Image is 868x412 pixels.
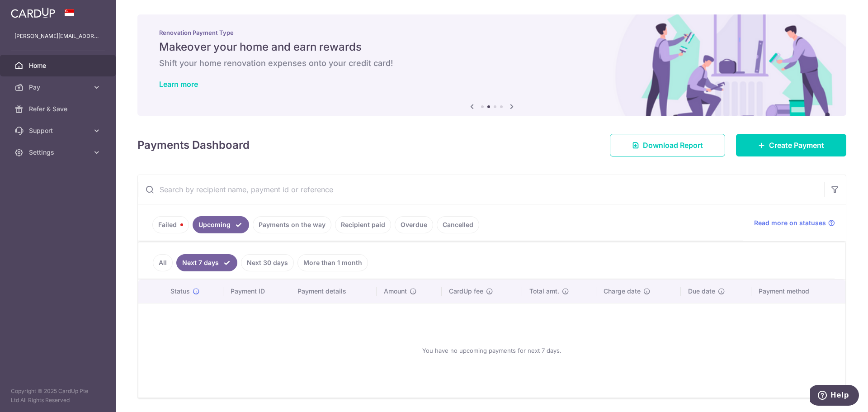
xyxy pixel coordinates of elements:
[754,218,835,227] a: Read more on statuses
[449,287,483,296] span: CardUp fee
[736,134,846,156] a: Create Payment
[11,7,55,18] img: CardUp
[170,287,190,296] span: Status
[223,279,290,303] th: Payment ID
[152,216,189,233] a: Failed
[395,216,433,233] a: Overdue
[751,279,845,303] th: Payment method
[159,29,825,36] p: Renovation Payment Type
[297,254,368,271] a: More than 1 month
[610,134,725,156] a: Download Report
[335,216,391,233] a: Recipient paid
[14,32,101,41] p: [PERSON_NAME][EMAIL_ADDRESS][DOMAIN_NAME]
[138,175,824,204] input: Search by recipient name, payment id or reference
[769,140,824,151] span: Create Payment
[137,14,846,116] img: Renovation banner
[253,216,331,233] a: Payments on the way
[241,254,294,271] a: Next 30 days
[159,80,198,89] a: Learn more
[153,254,173,271] a: All
[29,83,89,92] span: Pay
[384,287,407,296] span: Amount
[688,287,715,296] span: Due date
[643,140,703,151] span: Download Report
[29,61,89,70] span: Home
[754,218,826,227] span: Read more on statuses
[29,104,89,114] span: Refer & Save
[810,385,859,407] iframe: Opens a widget where you can find more information
[529,287,559,296] span: Total amt.
[137,137,250,153] h4: Payments Dashboard
[437,216,479,233] a: Cancelled
[604,287,641,296] span: Charge date
[29,148,89,157] span: Settings
[29,126,89,135] span: Support
[193,216,249,233] a: Upcoming
[290,279,377,303] th: Payment details
[159,40,825,54] h5: Makeover your home and earn rewards
[176,254,237,271] a: Next 7 days
[159,58,825,69] h6: Shift your home renovation expenses onto your credit card!
[149,311,835,390] div: You have no upcoming payments for next 7 days.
